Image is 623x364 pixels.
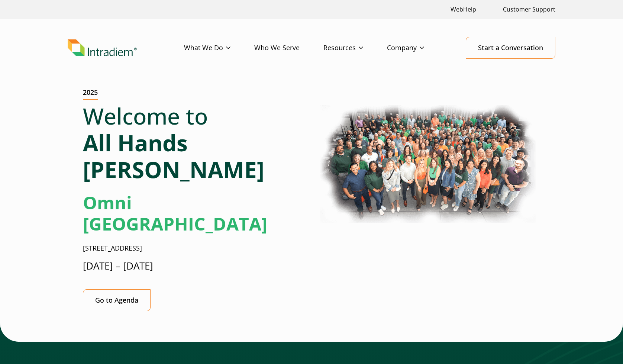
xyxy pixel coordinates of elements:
h1: Welcome to [83,103,306,183]
a: Company [387,37,448,59]
a: Start a Conversation [466,37,555,59]
a: Resources [323,37,387,59]
strong: [PERSON_NAME] [83,154,264,185]
a: Go to Agenda [83,289,151,311]
strong: All Hands [83,128,188,158]
a: Link opens in a new window [448,1,479,17]
img: Intradiem [68,39,137,57]
a: Customer Support [500,1,558,17]
p: [STREET_ADDRESS] [83,244,306,253]
h2: 2025 [83,88,98,100]
strong: Omni [GEOGRAPHIC_DATA] [83,190,267,236]
a: What We Do [184,37,254,59]
a: Link to homepage of Intradiem [68,39,184,57]
a: Who We Serve [254,37,323,59]
p: [DATE] – [DATE] [83,259,306,273]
